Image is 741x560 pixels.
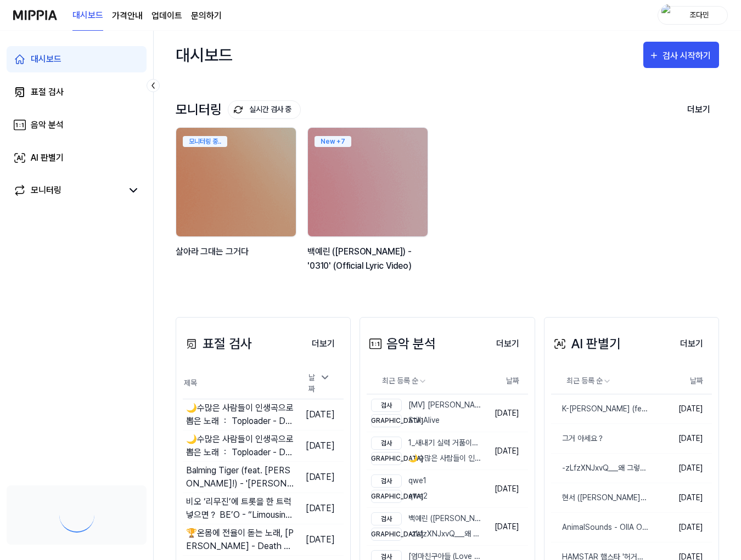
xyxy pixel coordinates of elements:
div: 1_새내기 실력 거품이라며 언빌리버블_용아연,제니퍼 [371,437,483,450]
div: 대시보드 [176,42,233,68]
div: 🌙수많은 사람들이 인생곡으로 뽑은 노래 ： Toploader - Dancing in the [186,401,295,428]
div: Still Alive [371,414,483,427]
div: [MV] [PERSON_NAME] - 결혼 행진곡 ｜ [DF FILM] [PERSON_NAME]([PERSON_NAME]) [371,399,483,412]
a: 모니터링 중..backgroundIamge살아라 그대는 그거다 [176,127,299,284]
div: 대시보드 [31,53,61,66]
div: -zLfzXNJxvQ___왜 그렇게 축 처져있는건데？🔴 Black Gryph0n & Baasik - DAISIES 가사해석⧸팝송추천 [371,528,483,541]
div: 날짜 [304,369,335,398]
td: [DATE] [486,508,528,546]
div: K-[PERSON_NAME] (feat. HUNTR⧸X) [551,403,648,415]
div: qwe1 [371,474,428,488]
div: AI 판별기 [31,151,64,165]
div: AnimalSounds - OIIA OIIA (Spinning Cat) (Official Music Video) [551,522,648,533]
div: 🌙수많은 사람들이 인생곡으로 뽑은 노래 ： Toploader - Dancing in the [186,433,295,459]
div: 현서 ([PERSON_NAME]) - [PERSON_NAME] [가사/Lyrics] [551,492,648,504]
th: 날짜 [486,368,528,394]
a: 대시보드 [72,1,103,31]
div: 음악 분석 [31,118,64,132]
img: backgroundIamge [308,128,428,236]
a: 현서 ([PERSON_NAME]) - [PERSON_NAME] [가사/Lyrics] [551,483,648,512]
td: [DATE] [486,394,528,432]
div: [DEMOGRAPHIC_DATA] [371,452,402,465]
a: 검사[MV] [PERSON_NAME] - 결혼 행진곡 ｜ [DF FILM] [PERSON_NAME]([PERSON_NAME])[DEMOGRAPHIC_DATA]Still Alive [367,394,485,432]
button: 검사 시작하기 [643,42,719,68]
a: -zLfzXNJxvQ___왜 그렇게 축 처져있는건데？🔴 Black Gryph0n & Baasik - DAISIES 가사해석⧸팝송추천 [551,454,648,483]
div: 백예린 ([PERSON_NAME]) - '0310' (Official Lyric Video) [307,245,430,273]
th: 날짜 [648,368,712,394]
a: 검사qwe1[DEMOGRAPHIC_DATA]qwe2 [367,470,485,507]
div: 조다민 [678,9,721,21]
a: 검사백예린 ([PERSON_NAME]) - '0310' (Official Lyric Video)[DEMOGRAPHIC_DATA]-zLfzXNJxvQ___왜 그렇게 축 처져있는... [367,508,485,545]
a: 그거 아세요？ [551,424,648,453]
a: 모니터링 [13,184,122,197]
td: [DATE] [648,483,712,513]
button: 가격안내 [112,9,143,22]
td: [DATE] [295,524,344,555]
div: 그거 아세요？ [551,433,604,444]
div: 검사 [371,399,402,412]
div: 표절 검사 [31,86,64,99]
td: [DATE] [486,432,528,470]
a: 검사1_새내기 실력 거품이라며 언빌리버블_용아연,제니퍼[DEMOGRAPHIC_DATA]🌙수많은 사람들이 인생곡으로 뽑은 노래 ： Toploader - Dancing in the [367,432,485,470]
div: 모니터링 [31,184,61,197]
div: [DEMOGRAPHIC_DATA] [371,528,402,541]
button: 더보기 [678,98,719,121]
a: AnimalSounds - OIIA OIIA (Spinning Cat) (Official Music Video) [551,513,648,542]
td: [DATE] [295,493,344,524]
img: monitoring Icon [234,105,243,114]
div: 음악 분석 [367,334,436,354]
div: [DEMOGRAPHIC_DATA] [371,490,402,503]
div: -zLfzXNJxvQ___왜 그렇게 축 처져있는건데？🔴 Black Gryph0n & Baasik - DAISIES 가사해석⧸팝송추천 [551,462,648,474]
div: 모니터링 [176,100,301,119]
a: K-[PERSON_NAME] (feat. HUNTR⧸X) [551,394,648,423]
a: 문의하기 [191,9,222,22]
div: 검사 시작하기 [663,49,714,63]
a: 업데이트 [151,9,182,22]
button: 더보기 [303,333,344,355]
td: [DATE] [648,513,712,542]
button: 더보기 [671,333,712,355]
td: [DATE] [648,424,712,454]
td: [DATE] [295,430,344,461]
a: 표절 검사 [7,79,147,105]
a: AI 판별기 [7,145,147,171]
td: [DATE] [648,454,712,483]
td: [DATE] [486,470,528,508]
div: New + 7 [315,136,351,147]
td: [DATE] [648,394,712,424]
button: 더보기 [487,333,528,355]
button: profile조다민 [658,6,728,25]
div: 모니터링 중.. [183,136,227,147]
div: 검사 [371,474,402,488]
a: 대시보드 [7,46,147,72]
div: 살아라 그대는 그거다 [176,245,299,273]
div: 검사 [371,512,402,525]
div: AI 판별기 [551,334,621,354]
a: 음악 분석 [7,112,147,138]
div: 🏆온몸에 전율이 돋는 노래, [PERSON_NAME] - Death Note [가사⧸뮤지컬⧸데스노트] [186,527,295,553]
img: profile [661,4,675,26]
div: 백예린 ([PERSON_NAME]) - '0310' (Official Lyric Video) [371,512,483,525]
div: qwe2 [371,490,428,503]
a: New +7backgroundIamge백예린 ([PERSON_NAME]) - '0310' (Official Lyric Video) [307,127,430,284]
div: 표절 검사 [183,334,252,354]
td: [DATE] [295,399,344,430]
div: [DEMOGRAPHIC_DATA] [371,414,402,427]
div: 비오 ‘리무진’에 트롯을 한 트럭 넣으면？ BE’O - “Limousine” PARODY [186,495,295,522]
th: 제목 [183,368,295,399]
div: 검사 [371,437,402,450]
img: backgroundIamge [176,128,296,236]
button: 실시간 검사 중 [228,100,301,119]
div: Balming Tiger (feat. [PERSON_NAME]!) - '[PERSON_NAME] [186,464,295,490]
div: 🌙수많은 사람들이 인생곡으로 뽑은 노래 ： Toploader - Dancing in the [371,452,483,465]
td: [DATE] [295,461,344,493]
